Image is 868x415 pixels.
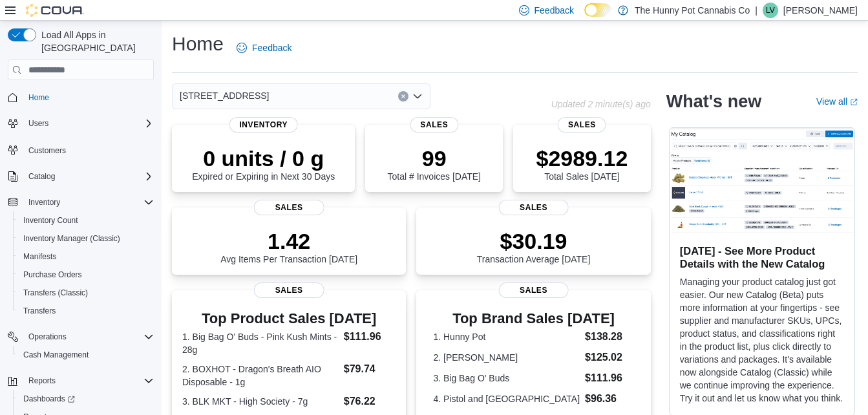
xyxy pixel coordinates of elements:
[36,28,154,54] span: Load All Apps in [GEOGRAPHIC_DATA]
[433,392,580,405] dt: 4. Pistol and [GEOGRAPHIC_DATA]
[551,99,651,109] p: Updated 2 minute(s) ago
[410,117,458,133] span: Sales
[585,329,634,345] dd: $138.28
[477,228,591,264] div: Transaction Average [DATE]
[3,114,159,133] button: Users
[23,90,54,105] a: Home
[3,167,159,186] button: Catalog
[252,41,291,54] span: Feedback
[18,303,61,319] a: Transfers
[18,347,154,363] span: Cash Management
[3,88,159,107] button: Home
[18,267,87,282] a: Purchase Orders
[229,117,298,133] span: Inventory
[192,145,335,171] p: 0 units / 0 g
[13,266,159,284] button: Purchase Orders
[635,3,750,18] p: The Hunny Pot Cannabis Co
[18,285,93,301] a: Transfers (Classic)
[18,391,154,407] span: Dashboards
[23,195,154,210] span: Inventory
[23,215,78,226] span: Inventory Count
[18,213,83,228] a: Inventory Count
[23,288,88,298] span: Transfers (Classic)
[28,197,60,207] span: Inventory
[23,169,60,184] button: Catalog
[28,118,48,129] span: Users
[18,231,154,246] span: Inventory Manager (Classic)
[220,228,357,264] div: Avg Items Per Transaction [DATE]
[536,145,628,171] p: $2989.12
[23,89,154,105] span: Home
[26,4,84,17] img: Cova
[23,233,120,244] span: Inventory Manager (Classic)
[23,169,154,184] span: Catalog
[398,91,408,101] button: Clear input
[344,394,396,409] dd: $76.22
[816,96,858,107] a: View allExternal link
[680,244,844,270] h3: [DATE] - See More Product Details with the New Catalog
[23,306,56,316] span: Transfers
[433,311,633,326] h3: Top Brand Sales [DATE]
[18,231,125,246] a: Inventory Manager (Classic)
[783,3,858,18] p: [PERSON_NAME]
[23,116,54,131] button: Users
[388,145,481,171] p: 99
[766,3,775,18] span: LV
[23,350,89,360] span: Cash Management
[433,351,580,364] dt: 2. [PERSON_NAME]
[498,282,569,298] span: Sales
[585,391,634,407] dd: $96.36
[220,228,357,254] p: 1.42
[23,329,154,345] span: Operations
[535,4,574,17] span: Feedback
[18,303,154,319] span: Transfers
[182,363,339,388] dt: 2. BOXHOT - Dragon's Breath AIO Disposable - 1g
[13,390,159,408] a: Dashboards
[23,373,61,388] button: Reports
[28,92,49,103] span: Home
[18,249,61,264] a: Manifests
[18,267,154,282] span: Purchase Orders
[182,395,339,408] dt: 3. BLK MKT - High Society - 7g
[3,140,159,159] button: Customers
[3,193,159,211] button: Inventory
[23,142,154,158] span: Customers
[433,330,580,343] dt: 1. Hunny Pot
[28,171,55,182] span: Catalog
[13,346,159,364] button: Cash Management
[412,91,423,101] button: Open list of options
[231,35,297,61] a: Feedback
[254,282,324,298] span: Sales
[18,347,94,363] a: Cash Management
[344,361,396,377] dd: $79.74
[23,251,56,262] span: Manifests
[666,91,761,112] h2: What's new
[498,200,569,215] span: Sales
[23,116,154,131] span: Users
[13,229,159,248] button: Inventory Manager (Classic)
[850,98,858,106] svg: External link
[13,302,159,320] button: Transfers
[23,195,65,210] button: Inventory
[3,328,159,346] button: Operations
[13,284,159,302] button: Transfers (Classic)
[344,329,396,345] dd: $111.96
[180,88,269,103] span: [STREET_ADDRESS]
[18,249,154,264] span: Manifests
[536,145,628,182] div: Total Sales [DATE]
[13,248,159,266] button: Manifests
[28,145,66,156] span: Customers
[23,394,75,404] span: Dashboards
[680,275,844,405] p: Managing your product catalog just got easier. Our new Catalog (Beta) puts more information at yo...
[28,376,56,386] span: Reports
[585,370,634,386] dd: $111.96
[192,145,335,182] div: Expired or Expiring in Next 30 Days
[182,311,396,326] h3: Top Product Sales [DATE]
[3,372,159,390] button: Reports
[13,211,159,229] button: Inventory Count
[23,373,154,388] span: Reports
[584,3,611,17] input: Dark Mode
[433,372,580,385] dt: 3. Big Bag O' Buds
[18,285,154,301] span: Transfers (Classic)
